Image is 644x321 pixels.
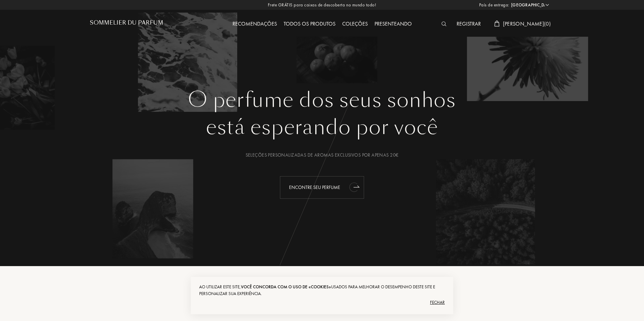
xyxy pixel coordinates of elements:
[503,20,544,27] font: [PERSON_NAME]
[546,20,549,27] font: 0
[268,2,377,8] font: Frete GRÁTIS para caixas de descoberta no mundo todo!
[229,20,280,27] a: Recomendações
[246,152,399,158] font: Seleções personalizadas de aromas exclusivos por apenas 20€
[374,20,412,27] font: Presenteando
[549,20,551,27] font: )
[199,284,241,290] font: Ao utilizar este site,
[188,86,456,114] font: O perfume dos seus sonhos
[232,20,277,27] font: Recomendações
[280,20,339,27] a: Todos os produtos
[457,20,481,27] font: Registrar
[430,299,445,305] font: Fechar
[494,21,500,27] img: cart_white.svg
[371,20,415,27] a: Presenteando
[90,20,163,29] a: Sommelier du Parfum
[90,19,163,27] font: Sommelier du Parfum
[479,2,509,8] font: País de entrega:
[241,284,331,290] font: você concorda com o uso de «cookies»
[284,20,335,27] font: Todos os produtos
[206,113,438,141] font: está esperando por você
[453,20,484,27] a: Registrar
[289,184,340,190] font: Encontre seu perfume
[348,180,361,194] div: animação
[544,20,546,27] font: (
[342,20,368,27] font: Coleções
[339,20,371,27] a: Coleções
[441,22,446,26] img: search_icn_white.svg
[275,176,369,199] a: Encontre seu perfumeanimação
